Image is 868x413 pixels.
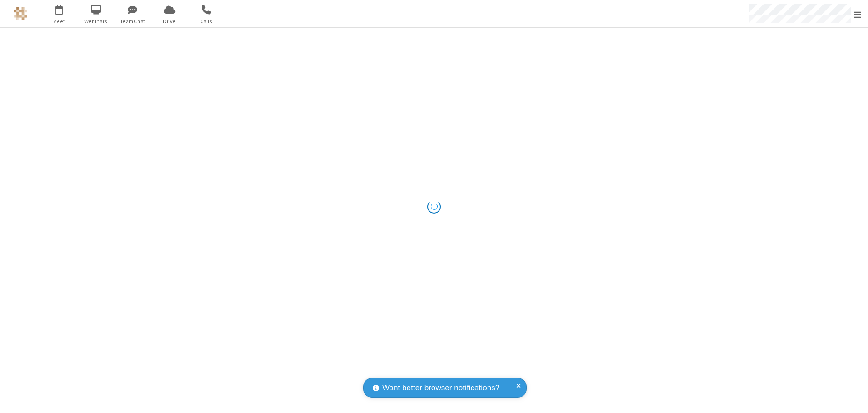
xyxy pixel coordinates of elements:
[189,17,223,25] span: Calls
[42,17,76,25] span: Meet
[79,17,113,25] span: Webinars
[382,382,499,394] span: Want better browser notifications?
[153,17,187,25] span: Drive
[14,7,27,20] img: QA Selenium DO NOT DELETE OR CHANGE
[116,17,150,25] span: Team Chat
